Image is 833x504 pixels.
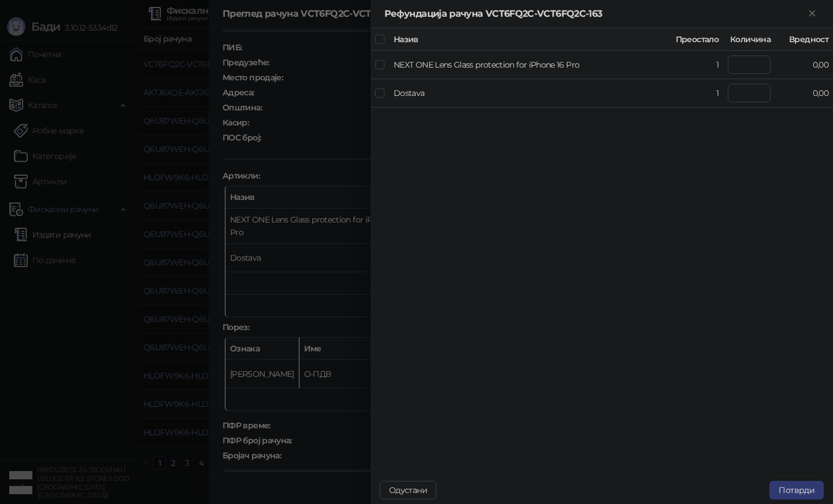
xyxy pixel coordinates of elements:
button: Одустани [380,481,436,499]
th: Назив [389,28,665,51]
button: Close [805,7,819,21]
td: Dostava [389,79,665,108]
div: Рефундација рачуна VCT6FQ2C-VCT6FQ2C-163 [384,7,805,21]
td: NEXT ONE Lens Glass protection for iPhone 16 Pro [389,51,665,79]
th: Преостало [665,28,723,51]
td: 0,00 [775,51,833,79]
td: 1 [665,79,723,108]
td: 1 [665,51,723,79]
button: Потврди [769,481,824,499]
td: 0,00 [775,79,833,108]
th: Количина [723,28,775,51]
th: Вредност [775,28,833,51]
